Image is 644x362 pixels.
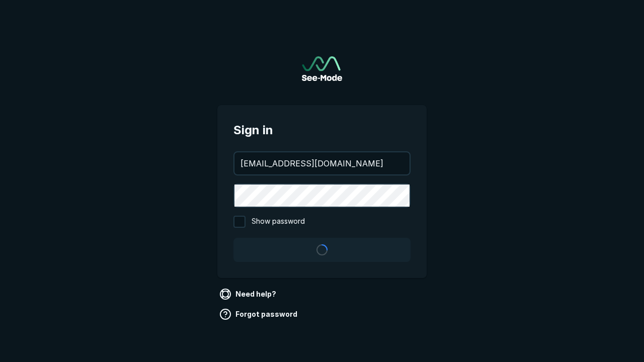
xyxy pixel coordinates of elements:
span: Sign in [233,121,411,139]
a: Go to sign in [302,56,342,81]
a: Need help? [217,286,280,302]
span: Show password [252,216,305,228]
a: Forgot password [217,306,301,322]
img: See-Mode Logo [302,56,342,81]
input: your@email.com [234,152,410,174]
